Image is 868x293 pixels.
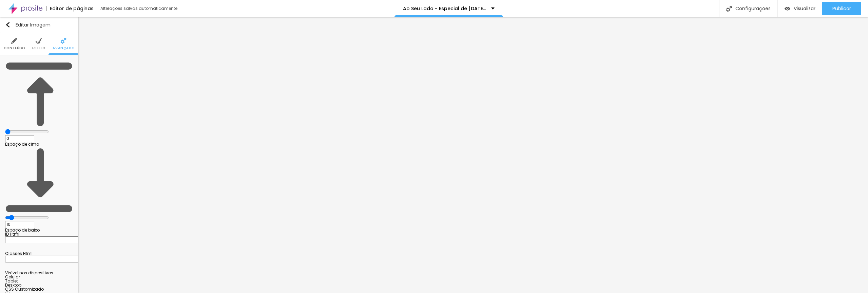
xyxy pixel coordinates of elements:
span: Publicar [832,6,851,11]
div: Editar Imagem [5,22,51,28]
img: Icone [60,38,66,44]
span: Tablet [5,278,18,284]
div: Visível nos dispositivos [5,271,73,275]
span: Visualizar [794,6,815,11]
button: Visualizar [778,2,822,15]
img: Icone [36,38,42,44]
img: Icone [5,146,73,214]
iframe: Editor [78,17,868,293]
div: Alterações salvas automaticamente [100,6,178,11]
p: Ao Seu Lado - Especial de [DATE] | [PERSON_NAME] Fotografia [403,6,486,11]
img: Icone [726,6,732,12]
img: view-1.svg [785,6,790,12]
div: Classes Html [5,252,73,256]
div: ID Html [5,232,73,236]
div: Espaço de baixo [5,228,73,232]
span: Conteúdo [4,47,25,50]
div: Editor de páginas [46,6,94,11]
img: Icone [5,22,11,28]
img: Icone [5,60,73,128]
span: Desktop [5,282,21,288]
div: CSS Customizado [5,287,73,291]
div: Espaço de cima [5,142,73,146]
span: Celular [5,274,20,280]
img: Icone [11,38,17,44]
button: Publicar [822,2,861,15]
span: Avançado [53,47,74,50]
span: Estilo [32,47,45,50]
